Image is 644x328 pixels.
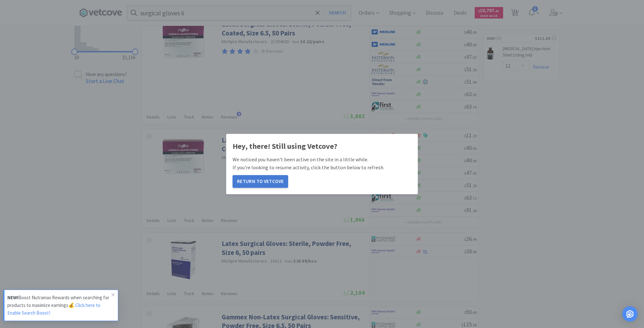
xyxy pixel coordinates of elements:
[233,175,288,188] button: Return to Vetcove
[7,294,111,317] p: Boost Nutramax Rewards when searching for products to maximize earnings💰.
[233,156,411,172] p: We noticed you haven't been active on the site in a little while. If you're looking to resume act...
[7,294,18,301] strong: NEW!
[233,140,411,152] h1: Hey, there! Still using Vetcove?
[3,290,118,321] a: NEW!Boost Nutramax Rewards when searching for products to maximize earnings💰.Click here to Enable...
[622,306,638,322] div: Open Intercom Messenger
